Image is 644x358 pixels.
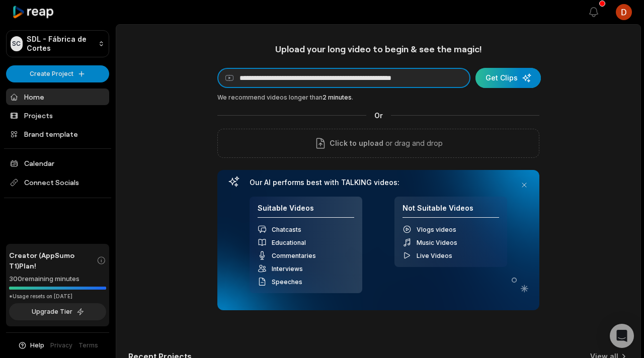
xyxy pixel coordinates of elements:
button: Upgrade Tier [9,303,106,320]
a: Privacy [50,341,72,350]
h4: Suitable Videos [258,204,354,218]
span: 2 minutes [323,94,352,101]
span: Live Videos [417,252,452,259]
div: 300 remaining minutes [9,274,106,284]
span: Click to upload [330,137,383,149]
h3: Our AI performs best with TALKING videos: [250,178,507,187]
a: Terms [78,341,98,350]
span: Creator (AppSumo T1) Plan! [9,250,97,271]
div: We recommend videos longer than . [217,93,539,102]
span: Interviews [272,265,303,273]
div: SC [11,36,23,51]
div: Open Intercom Messenger [610,324,634,348]
p: or drag and drop [383,137,443,149]
a: Calendar [6,155,109,171]
a: Brand template [6,126,109,142]
span: Commentaries [272,252,316,259]
span: Connect Socials [6,173,109,192]
h1: Upload your long video to begin & see the magic! [217,43,539,55]
span: Chatcasts [272,226,301,233]
button: Create Project [6,65,109,82]
span: Help [30,341,44,350]
span: Vlogs videos [417,226,456,233]
button: Get Clips [475,68,541,88]
button: Help [18,341,44,350]
span: Music Videos [417,239,457,246]
h4: Not Suitable Videos [403,204,499,218]
span: Speeches [272,278,302,286]
a: Projects [6,107,109,124]
p: SDL - Fábrica de Cortes [27,35,95,53]
div: *Usage resets on [DATE] [9,293,106,300]
a: Home [6,88,109,105]
span: Educational [272,239,306,246]
span: Or [366,110,391,121]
